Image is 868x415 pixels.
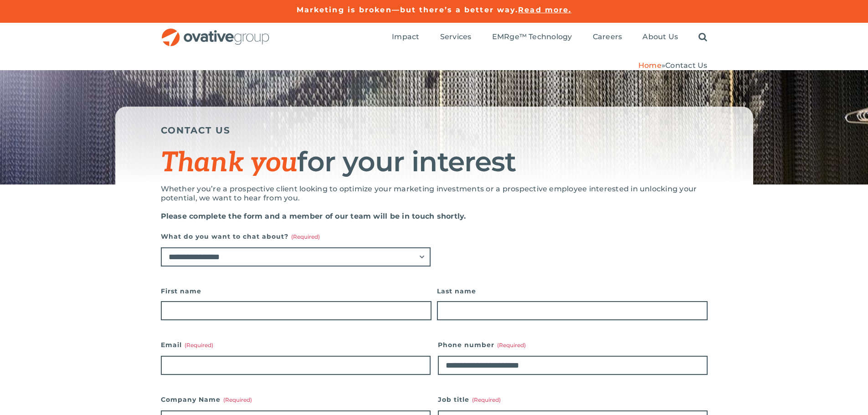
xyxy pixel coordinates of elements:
label: Last name [437,285,708,297]
nav: Menu [392,23,707,52]
label: First name [161,285,431,297]
span: » [638,61,708,70]
span: (Required) [291,233,320,240]
a: OG_Full_horizontal_RGB [161,27,270,36]
span: (Required) [223,396,252,403]
span: Impact [392,32,419,41]
p: Whether you’re a prospective client looking to optimize your marketing investments or a prospecti... [161,184,708,203]
h1: for your interest [161,147,708,178]
strong: Please complete the form and a member of our team will be in touch shortly. [161,212,466,220]
label: Phone number [438,338,708,351]
a: Services [440,32,472,42]
a: Search [699,32,707,42]
h5: CONTACT US [161,125,708,136]
a: Home [638,61,662,70]
label: Company Name [161,393,431,406]
span: EMRge™ Technology [492,32,572,41]
span: Services [440,32,472,41]
a: Careers [593,32,622,42]
span: Thank you [161,147,298,179]
label: What do you want to chat about? [161,230,431,243]
span: (Required) [472,396,501,403]
a: Impact [392,32,419,42]
label: Job title [438,393,708,406]
span: Contact Us [665,61,707,70]
a: Marketing is broken—but there’s a better way. [297,5,519,14]
a: Read more. [518,5,571,14]
span: (Required) [185,342,213,348]
a: About Us [642,32,678,42]
a: EMRge™ Technology [492,32,572,42]
span: Careers [593,32,622,41]
span: (Required) [497,342,526,348]
label: Email [161,338,431,351]
span: About Us [642,32,678,41]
